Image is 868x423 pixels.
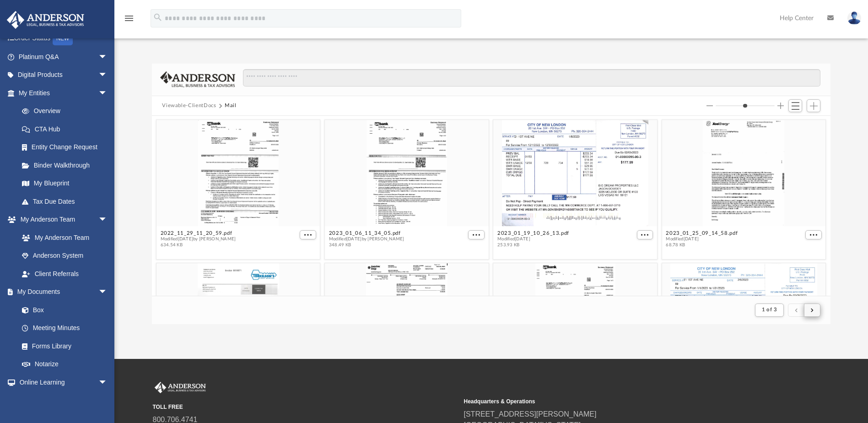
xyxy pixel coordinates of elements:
[152,116,830,296] div: grid
[497,236,569,242] span: Modified [DATE]
[98,84,117,103] span: arrow_drop_down
[805,230,822,240] button: More options
[53,32,73,45] div: NEW
[6,211,117,229] a: My Anderson Teamarrow_drop_down
[666,242,738,248] span: 68.78 KB
[13,337,112,355] a: Forms Library
[13,192,121,211] a: Tax Due Dates
[6,48,121,66] a: Platinum Q&Aarrow_drop_down
[6,84,121,102] a: My Entitiesarrow_drop_down
[13,301,112,319] a: Box
[6,66,121,84] a: Digital Productsarrow_drop_down
[153,12,163,22] i: search
[469,230,485,240] button: More options
[124,17,135,24] a: menu
[666,236,738,242] span: Modified [DATE]
[807,99,820,112] button: Add
[637,230,653,240] button: More options
[225,102,237,110] button: Mail
[762,307,777,312] span: 1 of 3
[464,410,597,418] a: [STREET_ADDRESS][PERSON_NAME]
[98,66,117,85] span: arrow_drop_down
[13,156,121,174] a: Binder Walkthrough
[300,230,316,240] button: More options
[13,247,117,265] a: Anderson System
[161,236,236,242] span: Modified [DATE] by [PERSON_NAME]
[13,120,121,138] a: CTA Hub
[153,382,208,394] img: Anderson Advisors Platinum Portal
[847,11,861,25] img: User Pic
[98,211,117,229] span: arrow_drop_down
[329,236,404,242] span: Modified [DATE] by [PERSON_NAME]
[124,13,135,24] i: menu
[98,48,117,66] span: arrow_drop_down
[6,373,117,391] a: Online Learningarrow_drop_down
[13,174,117,193] a: My Blueprint
[716,103,775,109] input: Column size
[98,283,117,302] span: arrow_drop_down
[464,397,769,406] small: Headquarters & Operations
[4,11,87,29] img: Anderson Advisors Platinum Portal
[497,230,569,236] button: 2023_01_19_10_26_13.pdf
[161,242,236,248] span: 634.54 KB
[13,355,117,374] a: Notarize
[6,283,117,301] a: My Documentsarrow_drop_down
[13,228,112,247] a: My Anderson Team
[13,391,117,410] a: Courses
[161,230,236,236] button: 2022_11_29_11_20_59.pdf
[13,319,117,337] a: Meeting Minutes
[243,69,820,87] input: Search files and folders
[13,265,117,283] a: Client Referrals
[777,103,784,109] button: Increase column size
[329,242,404,248] span: 348.49 KB
[162,102,216,110] button: Viewable-ClientDocs
[497,242,569,248] span: 253.93 KB
[788,99,802,112] button: Switch to List View
[329,230,404,236] button: 2023_01_06_11_34_05.pdf
[706,103,713,109] button: Decrease column size
[755,304,784,316] button: 1 of 3
[98,373,117,392] span: arrow_drop_down
[13,138,121,157] a: Entity Change Request
[666,230,738,236] button: 2023_01_25_09_14_58.pdf
[13,102,121,120] a: Overview
[153,403,458,411] small: TOLL FREE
